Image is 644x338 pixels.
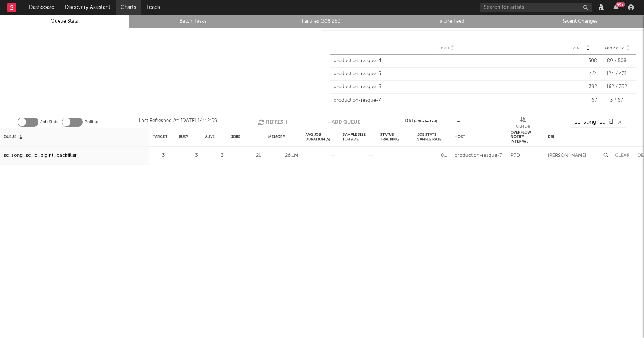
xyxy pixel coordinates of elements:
button: Clear [615,153,630,158]
div: production-resque-7 [334,97,560,104]
div: 392 [563,83,597,91]
label: Job Stats [40,118,58,127]
div: Jobs [231,129,240,145]
div: 99 + [616,2,625,7]
a: Recent Changes [519,17,640,26]
div: [PERSON_NAME] [548,151,586,160]
div: 124 / 431 [601,70,632,78]
input: Search... [571,117,626,128]
div: P7D [511,151,520,160]
a: Queue Stats [4,17,125,26]
div: 162 / 392 [601,83,632,91]
div: 431 [563,70,597,78]
div: production-resque-5 [334,70,560,78]
div: Alive [205,129,215,145]
a: Failure Feed [391,17,511,26]
a: sc_song_sc_id_bigint_backfiller [4,151,77,160]
div: 3 [153,151,165,160]
div: Busy [179,129,188,145]
div: 0.1 [417,151,447,160]
span: Host [439,46,449,50]
a: Failures (308,260) [262,17,382,26]
span: Target [571,46,585,50]
div: 3 [179,151,198,160]
div: production-resque-4 [334,57,560,65]
input: Search for artists [480,3,592,12]
div: Memory [268,129,285,145]
div: Queue [516,117,530,131]
span: Busy / Alive [603,46,626,50]
button: 99+ [613,4,619,10]
div: 3 [205,151,224,160]
div: 67 [563,97,597,104]
div: Avg Job Duration (s) [306,129,335,145]
div: Target [153,129,167,145]
div: Queue [516,122,530,131]
div: production-resque-7 [455,151,502,160]
div: Queue [4,129,22,145]
div: Overflow Notify Interval [511,129,540,145]
div: 89 / 508 [601,57,632,65]
button: + Add Queue [328,117,360,128]
div: 21 [231,151,261,160]
div: 26.1M [268,151,298,160]
div: production-resque-6 [334,83,560,91]
a: Batch Tasks [133,17,254,26]
div: Job Stats Sample Rate [417,129,447,145]
div: Last Refreshed At: [DATE] 14:42:09 [139,117,217,128]
div: Status Tracking [380,129,410,145]
button: Refresh [258,117,287,128]
span: ( 8 / 8 selected) [414,117,437,126]
div: DRI [405,117,437,126]
div: Sample Size For Avg [343,129,373,145]
div: DRI [548,129,554,145]
div: Host [455,129,465,145]
label: Polling [85,118,98,127]
div: 508 [563,57,597,65]
div: 3 / 67 [601,97,632,104]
